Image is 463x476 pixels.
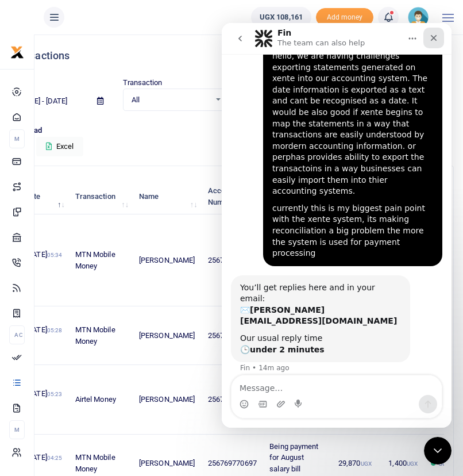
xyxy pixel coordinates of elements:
[316,8,373,27] span: Add money
[19,179,68,214] th: Date: activate to sort column descending
[75,250,115,270] span: MTN Mobile Money
[246,7,316,28] li: Wallet ballance
[9,325,25,344] li: Ac
[316,12,373,21] a: Add money
[139,331,195,340] span: [PERSON_NAME]
[75,395,116,404] span: Airtel Money
[139,395,195,404] span: [PERSON_NAME]
[25,389,62,409] span: [DATE]
[25,325,62,346] span: [DATE]
[132,94,211,106] span: All
[388,459,418,467] span: 1,400
[75,325,115,346] span: MTN Mobile Money
[208,331,257,340] span: 256769770697
[10,47,24,56] a: logo-small logo-large logo-large
[75,453,115,473] span: MTN Mobile Money
[208,395,257,404] span: 256756781310
[316,8,373,27] li: Toup your wallet
[407,460,418,467] small: UGX
[68,179,132,214] th: Transaction: activate to sort column ascending
[9,91,88,111] input: select period
[133,179,202,214] th: Name: activate to sort column ascending
[201,179,263,214] th: Account Number: activate to sort column ascending
[123,77,163,89] label: Transaction
[139,256,195,264] span: [PERSON_NAME]
[208,256,257,264] span: 256768682039
[260,11,303,23] span: UGX 108,161
[424,437,452,465] iframe: Intercom live chat
[10,45,24,59] img: logo-small
[9,129,25,148] li: M
[208,459,257,467] span: 256769770697
[361,460,372,467] small: UGX
[408,7,429,28] img: profile-user
[25,453,62,473] span: [DATE]
[9,420,25,439] li: M
[25,250,62,270] span: [DATE]
[338,459,372,467] span: 29,870
[139,459,195,467] span: [PERSON_NAME]
[408,7,433,28] a: profile-user
[251,7,311,28] a: UGX 108,161
[36,137,83,156] button: Excel
[222,23,452,428] iframe: Intercom live chat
